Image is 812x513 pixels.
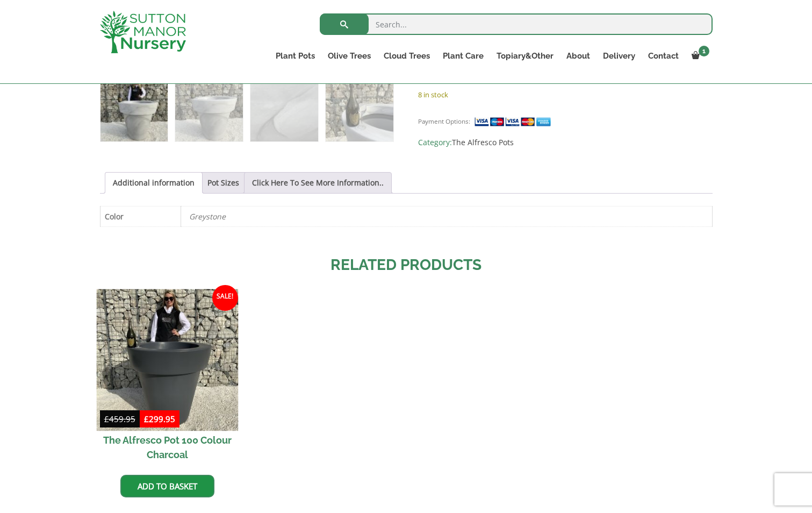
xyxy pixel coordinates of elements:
[113,173,195,193] a: Additional information
[100,254,713,276] h2: Related products
[436,48,490,63] a: Plant Care
[320,13,713,35] input: Search...
[120,475,214,497] a: Add to basket: “The Alfresco Pot 100 Colour Charcoal”
[418,88,712,101] p: 8 in stock
[96,289,238,431] img: The Alfresco Pot 100 Colour Charcoal
[100,428,235,467] h2: The Alfresco Pot 100 Colour Charcoal
[100,11,186,53] img: logo
[144,414,175,424] bdi: 299.95
[560,48,597,63] a: About
[104,414,135,424] bdi: 459.95
[418,117,470,125] small: Payment Options:
[104,414,109,424] span: £
[685,48,713,63] a: 1
[490,48,560,63] a: Topiary&Other
[321,48,377,63] a: Olive Trees
[252,173,384,193] a: Click Here To See More Information..
[474,116,555,127] img: payment supported
[269,48,321,63] a: Plant Pots
[100,206,181,226] th: Color
[189,206,704,226] p: Greystone
[175,74,242,141] img: The Alfresco Pot 100 Colour Grey Stone - Image 2
[250,74,318,141] img: The Alfresco Pot 100 Colour Grey Stone - Image 3
[326,74,393,141] img: The Alfresco Pot 100 Colour Grey Stone - Image 4
[377,48,436,63] a: Cloud Trees
[597,48,642,63] a: Delivery
[100,293,235,466] a: Sale! The Alfresco Pot 100 Colour Charcoal
[100,206,713,227] table: Product Details
[699,46,709,56] span: 1
[418,136,712,149] span: Category:
[642,48,685,63] a: Contact
[212,285,238,311] span: Sale!
[207,173,239,193] a: Pot Sizes
[452,137,514,147] a: The Alfresco Pots
[100,74,168,141] img: The Alfresco Pot 100 Colour Grey Stone
[144,414,149,424] span: £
